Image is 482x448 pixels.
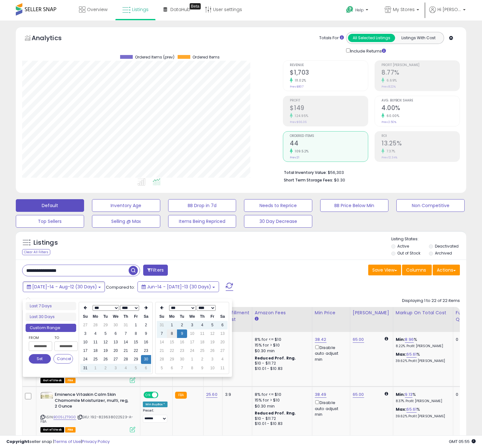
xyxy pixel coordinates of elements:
[80,364,90,372] td: 31
[131,355,141,364] td: 29
[106,284,135,290] span: Compared to:
[167,312,177,321] th: Mo
[187,364,197,372] td: 8
[315,336,326,343] a: 38.42
[192,55,220,59] span: Ordered Items
[197,355,207,364] td: 2
[187,338,197,347] td: 17
[217,347,228,355] td: 27
[255,310,309,316] div: Amazon Fees
[396,392,448,403] div: %
[396,337,448,348] div: %
[131,329,141,338] td: 8
[396,359,448,363] p: 39.62% Profit [PERSON_NAME]
[111,355,121,364] td: 27
[121,321,131,329] td: 31
[348,34,395,42] button: All Selected Listings
[217,321,228,329] td: 6
[381,99,460,102] span: Avg. Buybox Share
[207,329,217,338] td: 12
[290,134,368,138] span: Ordered Items
[397,243,409,249] label: Active
[111,347,121,355] td: 20
[40,427,64,433] span: All listings that are currently out of stock and unavailable for purchase on Amazon
[177,329,187,338] td: 9
[207,312,217,321] th: Fr
[167,329,177,338] td: 8
[111,321,121,329] td: 30
[225,310,249,323] div: Fulfillment Cost
[346,6,354,14] i: Get Help
[26,324,76,332] li: Custom Range
[207,355,217,364] td: 3
[101,321,111,329] td: 29
[157,338,167,347] td: 14
[353,336,364,343] a: 65.00
[405,336,414,343] a: 8.96
[34,238,58,247] h5: Listings
[334,177,345,183] span: $0.30
[290,69,368,77] h2: $1,703
[131,364,141,372] td: 5
[384,149,395,154] small: 7.37%
[132,6,149,13] span: Listings
[177,338,187,347] td: 16
[396,407,448,418] div: %
[131,338,141,347] td: 15
[143,408,168,422] div: Preset:
[206,391,217,398] a: 25.60
[290,85,303,89] small: Prev: $807
[396,352,448,363] div: %
[135,55,174,59] span: Ordered Items (prev)
[121,364,131,372] td: 4
[217,312,228,321] th: Sa
[197,312,207,321] th: Th
[157,347,167,355] td: 21
[255,403,307,409] div: $0.30 min
[55,392,131,411] b: Eminence Vitaskin Calm Skin Chamomile Moisturizer, multi, reg, 2 Ounce
[29,354,51,364] button: Set
[32,284,97,290] span: [DATE]-14 - Aug-12 (30 Days)
[80,347,90,355] td: 17
[405,391,412,398] a: 9.13
[293,149,309,154] small: 109.52%
[217,338,228,347] td: 20
[90,338,101,347] td: 11
[396,399,448,403] p: 8.37% Profit [PERSON_NAME]
[177,321,187,329] td: 2
[80,312,90,321] th: Su
[90,355,101,364] td: 25
[217,364,228,372] td: 11
[320,199,388,212] button: BB Price Below Min
[255,416,307,421] div: $10 - $11.72
[353,310,390,316] div: [PERSON_NAME]
[167,338,177,347] td: 15
[396,414,448,419] p: 39.62% Profit [PERSON_NAME]
[207,347,217,355] td: 26
[111,329,121,338] td: 6
[80,338,90,347] td: 10
[111,312,121,321] th: We
[190,3,201,9] div: Tooltip anchor
[90,364,101,372] td: 1
[26,313,76,321] li: Last 30 Days
[315,310,347,316] div: Min Price
[157,321,167,329] td: 31
[396,336,405,342] b: Min:
[384,78,397,83] small: 6.69%
[284,177,333,183] b: Short Term Storage Fees:
[435,250,452,256] label: Archived
[187,312,197,321] th: We
[90,329,101,338] td: 4
[143,265,168,276] button: Filters
[435,243,459,249] label: Deactivated
[381,104,460,113] h2: 4.00%
[121,329,131,338] td: 7
[170,6,190,13] span: DataHub
[255,342,307,348] div: 15% for > $10
[40,392,135,432] div: ASIN:
[144,392,152,398] span: ON
[80,329,90,338] td: 3
[40,378,64,383] span: All listings that are currently out of stock and unavailable for purchase on Amazon
[90,312,101,321] th: Mo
